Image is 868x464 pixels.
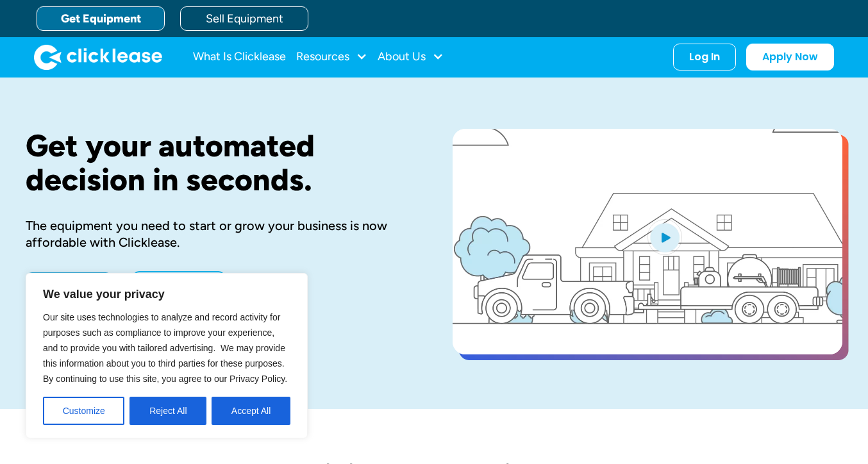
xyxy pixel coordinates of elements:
div: About Us [378,44,444,70]
a: home [34,44,162,70]
a: open lightbox [453,129,842,354]
a: Get Equipment [37,6,165,31]
a: Apply Now [26,272,112,298]
div: The equipment you need to start or grow your business is now affordable with Clicklease. [26,217,412,251]
button: Accept All [212,397,290,425]
h1: Get your automated decision in seconds. [26,129,412,197]
div: Log In [689,51,720,63]
a: Learn More [133,271,225,299]
a: Sell Equipment [180,6,308,31]
span: Our site uses technologies to analyze and record activity for purposes such as compliance to impr... [43,312,287,384]
button: Reject All [129,397,206,425]
a: Apply Now [746,44,834,70]
div: We value your privacy [26,273,308,438]
button: Customize [43,397,124,425]
img: Clicklease logo [34,44,162,70]
a: What Is Clicklease [193,44,286,70]
img: Blue play button logo on a light blue circular background [647,219,682,255]
p: We value your privacy [43,286,290,302]
div: Resources [296,44,367,70]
